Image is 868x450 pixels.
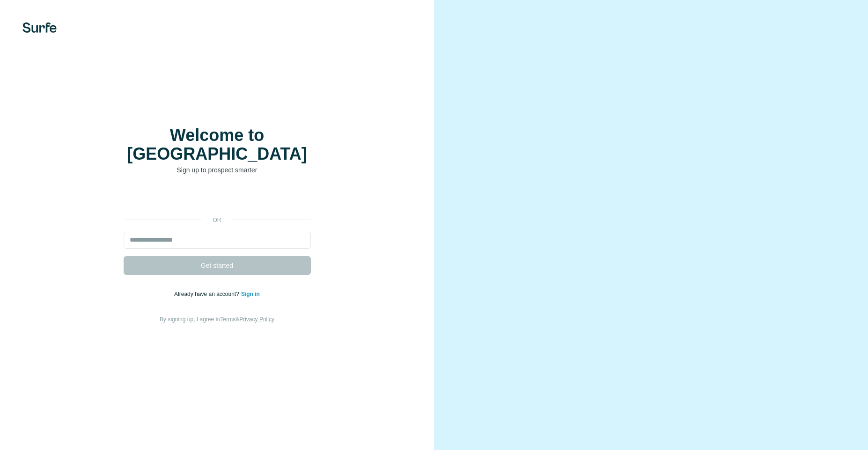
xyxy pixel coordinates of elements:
a: Terms [221,316,236,323]
iframe: Sign in with Google Button [119,189,316,209]
a: Sign in [241,291,260,297]
p: Sign up to prospect smarter [124,165,311,175]
h1: Welcome to [GEOGRAPHIC_DATA] [124,126,311,163]
img: Surfe's logo [22,22,57,33]
p: or [202,216,232,224]
span: Already have an account? [174,291,241,297]
a: Privacy Policy [239,316,274,323]
span: By signing up, I agree to & [160,316,274,323]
